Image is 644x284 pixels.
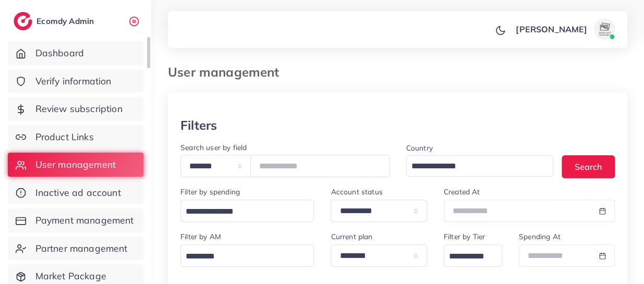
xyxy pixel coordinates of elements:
input: Search for option [182,204,300,220]
div: Search for option [180,244,314,267]
label: Filter by Tier [444,231,485,242]
input: Search for option [182,249,300,265]
h3: Filters [180,118,217,133]
span: Inactive ad account [35,186,121,200]
a: Payment management [8,208,143,232]
span: Product Links [35,130,94,144]
div: Search for option [180,200,314,222]
span: Dashboard [35,46,84,60]
div: Search for option [444,244,502,267]
span: Verify information [35,75,112,88]
label: Filter by AM [180,231,221,242]
a: Partner management [8,237,143,261]
h3: User management [168,65,287,80]
span: Market Package [35,269,106,283]
label: Filter by spending [180,187,240,197]
label: Search user by field [180,142,247,153]
p: [PERSON_NAME] [516,23,587,35]
span: Partner management [35,242,128,255]
span: Review subscription [35,102,123,116]
a: Review subscription [8,97,143,121]
label: Account status [331,187,382,197]
label: Created At [444,187,480,197]
input: Search for option [445,249,489,265]
a: Dashboard [8,41,143,65]
input: Search for option [408,158,540,175]
h2: Ecomdy Admin [37,16,96,26]
img: logo [14,12,32,30]
button: Search [562,155,615,178]
span: User management [35,158,116,171]
a: [PERSON_NAME]avatar [510,19,619,40]
a: logoEcomdy Admin [14,12,96,30]
img: avatar [594,19,615,40]
a: Verify information [8,69,143,93]
a: User management [8,153,143,177]
span: Payment management [35,214,134,227]
a: Product Links [8,125,143,149]
a: Inactive ad account [8,181,143,205]
div: Search for option [406,155,554,177]
label: Spending At [519,231,561,242]
label: Current plan [331,231,372,242]
label: Country [406,143,433,153]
